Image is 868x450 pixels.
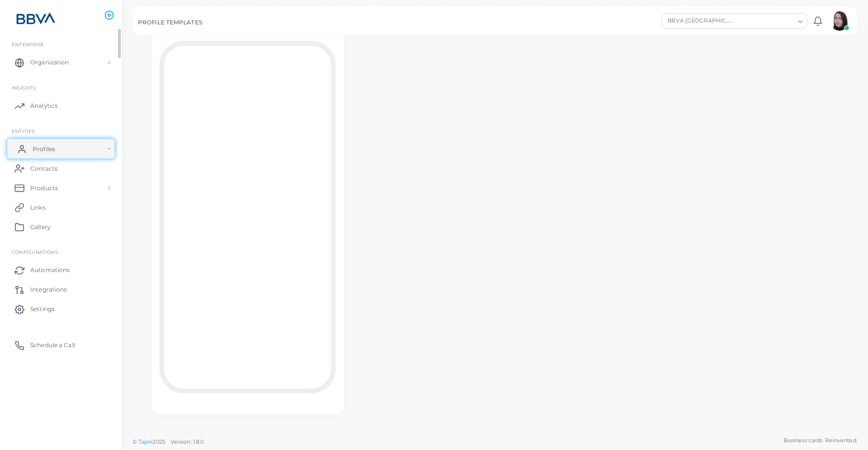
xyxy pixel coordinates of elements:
span: BBVA [GEOGRAPHIC_DATA] [667,16,737,26]
span: Settings [30,305,55,313]
span: Analytics [30,101,58,110]
a: Gallery [7,217,115,236]
span: Products [30,184,58,193]
span: Configurations [12,249,58,255]
span: Organization [30,58,69,67]
a: Integrations [7,280,115,299]
span: INSIGHTS [12,85,36,91]
span: Version: 1.8.0 [171,438,204,445]
div: Search for option [661,13,808,29]
a: Organization [7,53,115,72]
a: Tapni [138,438,153,445]
a: Automations [7,260,115,280]
a: Profiles [7,139,115,158]
span: Gallery [30,223,51,232]
span: Links [30,203,46,212]
span: Enterprise [12,41,44,47]
a: Schedule a Call [7,335,115,355]
span: Schedule a Call [30,341,75,350]
img: avatar [830,11,849,31]
img: logo [9,9,63,27]
span: Profiles [33,145,55,154]
a: avatar [827,11,852,31]
span: 2025 [153,438,165,446]
a: Links [7,197,115,217]
span: Integrations [30,285,67,294]
span: © [133,438,204,446]
a: Analytics [7,96,115,116]
span: Business cards. Reinvented. [784,436,857,445]
span: Contacts [30,164,58,173]
span: ENTITIES [12,128,35,134]
a: Settings [7,299,115,319]
h5: PROFILE TEMPLATES [138,19,202,26]
span: Automations [30,266,70,274]
a: Contacts [7,158,115,178]
a: Products [7,178,115,197]
input: Search for option [738,16,794,26]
